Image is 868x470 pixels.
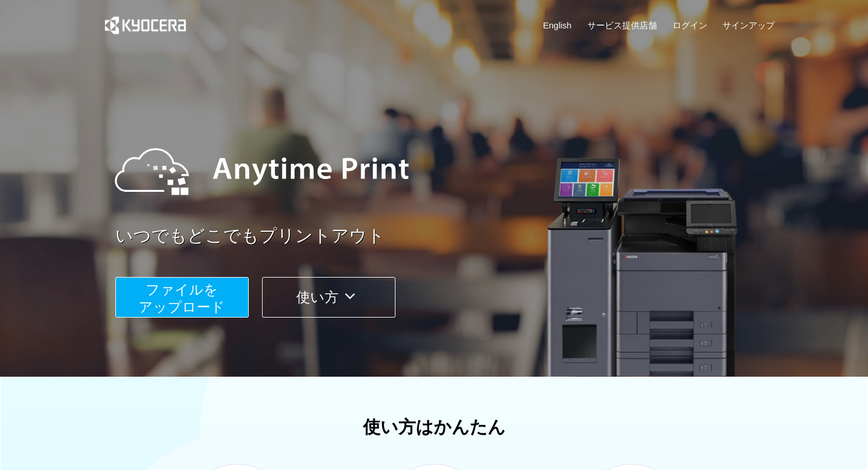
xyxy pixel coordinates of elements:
a: サインアップ [722,19,775,31]
a: ログイン [673,19,707,31]
span: ファイルを ​​アップロード [139,282,225,315]
button: ファイルを​​アップロード [115,277,249,318]
a: いつでもどこでもプリントアウト [115,224,782,249]
a: サービス提供店舗 [587,19,657,31]
button: 使い方 [262,277,395,318]
a: English [543,19,572,31]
